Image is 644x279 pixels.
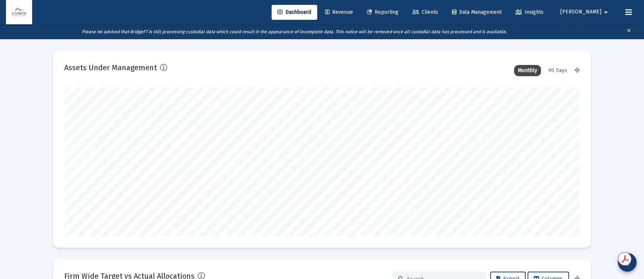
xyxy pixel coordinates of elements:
[551,4,619,19] button: [PERSON_NAME]
[510,5,549,20] a: Insights
[64,62,157,74] h2: Assets Under Management
[12,5,27,20] img: Dashboard
[626,26,632,37] mat-icon: clear
[325,9,353,15] span: Revenue
[319,5,359,20] a: Revenue
[272,5,317,20] a: Dashboard
[545,65,571,76] div: 90 Days
[446,5,508,20] a: Data Management
[412,9,438,15] span: Clients
[82,29,507,34] i: Please be advised that BridgeFT is still processing custodial data which could result in the appe...
[367,9,399,15] span: Reporting
[515,9,544,15] span: Insights
[361,5,405,20] a: Reporting
[601,5,610,20] mat-icon: arrow_drop_down
[514,65,541,76] div: Monthly
[278,9,311,15] span: Dashboard
[560,9,601,15] span: [PERSON_NAME]
[406,5,444,20] a: Clients
[452,9,502,15] span: Data Management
